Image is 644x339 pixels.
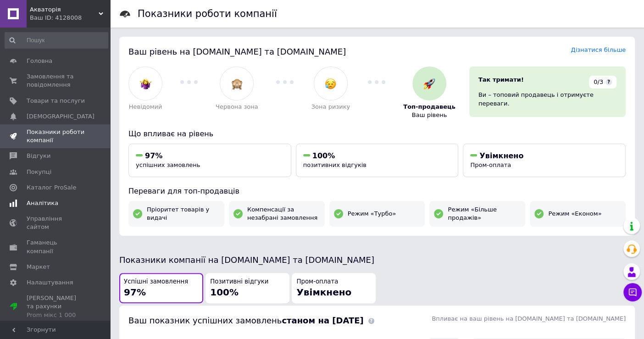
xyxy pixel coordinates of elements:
[605,79,612,85] span: ?
[145,151,162,160] span: 97%
[412,111,447,119] span: Ваш рівень
[27,311,85,319] div: Prom мікс 1 000
[325,78,336,89] img: :disappointed_relieved:
[216,103,258,111] span: Червона зона
[478,76,524,83] span: Так тримати!
[312,151,335,160] span: 100%
[27,239,85,255] span: Гаманець компанії
[27,183,76,192] span: Каталог ProSale
[128,47,346,56] span: Ваш рівень на [DOMAIN_NAME] та [DOMAIN_NAME]
[128,187,239,195] span: Переваги для топ-продавців
[124,287,146,298] span: 97%
[136,161,200,168] span: успішних замовлень
[30,6,99,14] span: Акваторія
[27,97,85,105] span: Товари та послуги
[140,78,151,89] img: :woman-shrugging:
[448,206,521,222] span: Режим «Більше продажів»
[27,199,58,207] span: Аналітика
[124,278,188,286] span: Успішні замовлення
[128,316,364,325] span: Ваш показник успішних замовлень
[292,273,376,304] button: Пром-оплатаУвімкнено
[348,210,396,218] span: Режим «Турбо»
[27,263,50,271] span: Маркет
[147,206,220,222] span: Пріоритет товарів у видачі
[129,103,162,111] span: Невідомий
[119,255,374,265] span: Показники компанії на [DOMAIN_NAME] та [DOMAIN_NAME]
[27,112,94,121] span: [DEMOGRAPHIC_DATA]
[282,316,363,325] b: станом на [DATE]
[210,287,239,298] span: 100%
[30,14,110,22] div: Ваш ID: 4128008
[303,161,366,168] span: позитивних відгуків
[247,206,320,222] span: Компенсації за незабрані замовлення
[27,152,50,160] span: Відгуки
[463,144,626,177] button: УвімкненоПром-оплата
[138,8,277,19] h1: Показники роботи компанії
[119,273,203,304] button: Успішні замовлення97%
[27,72,85,89] span: Замовлення та повідомлення
[478,91,616,107] div: Ви – топовий продавець і отримуєте переваги.
[548,210,601,218] span: Режим «Економ»
[479,151,523,160] span: Увімкнено
[571,46,626,53] a: Дізнатися більше
[27,215,85,231] span: Управління сайтом
[403,103,455,111] span: Топ-продавець
[128,129,213,138] span: Що впливає на рівень
[210,278,268,286] span: Позитивні відгуки
[311,103,350,111] span: Зона ризику
[27,128,85,144] span: Показники роботи компанії
[27,57,52,65] span: Головна
[231,78,243,89] img: :see_no_evil:
[27,168,51,176] span: Покупці
[128,144,291,177] button: 97%успішних замовлень
[27,294,85,319] span: [PERSON_NAME] та рахунки
[205,273,289,304] button: Позитивні відгуки100%
[296,144,459,177] button: 100%позитивних відгуків
[296,278,338,286] span: Пром-оплата
[423,78,435,89] img: :rocket:
[623,283,642,301] button: Чат з покупцем
[470,161,511,168] span: Пром-оплата
[296,287,351,298] span: Увімкнено
[432,315,626,322] span: Впливає на ваш рівень на [DOMAIN_NAME] та [DOMAIN_NAME]
[27,278,73,287] span: Налаштування
[589,76,616,89] div: 0/3
[5,32,108,49] input: Пошук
